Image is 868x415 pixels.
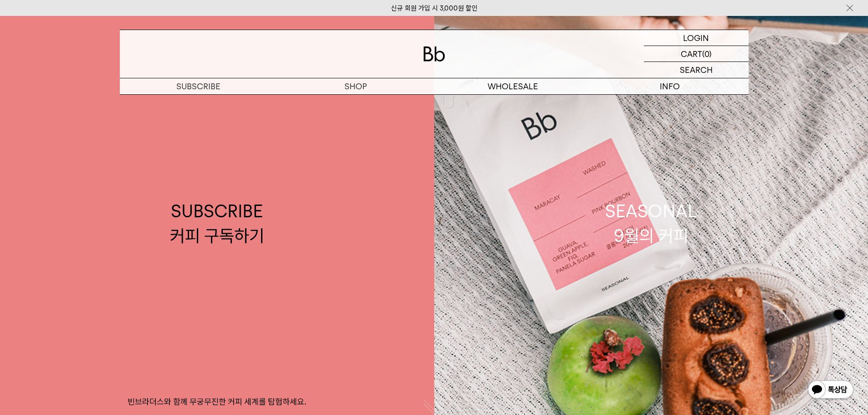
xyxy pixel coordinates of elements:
[681,46,702,61] p: CART
[644,30,749,46] a: LOGIN
[605,199,697,247] div: SEASONAL 9월의 커피
[170,199,264,247] div: SUBSCRIBE 커피 구독하기
[423,46,445,61] img: 로고
[680,62,713,78] p: SEARCH
[277,78,434,94] a: SHOP
[683,30,709,46] p: LOGIN
[644,46,749,62] a: CART (0)
[434,78,591,94] p: WHOLESALE
[702,46,712,61] p: (0)
[391,4,478,12] a: 신규 회원 가입 시 3,000원 할인
[591,78,749,94] p: INFO
[807,379,854,401] img: 카카오톡 채널 1:1 채팅 버튼
[120,78,277,94] a: SUBSCRIBE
